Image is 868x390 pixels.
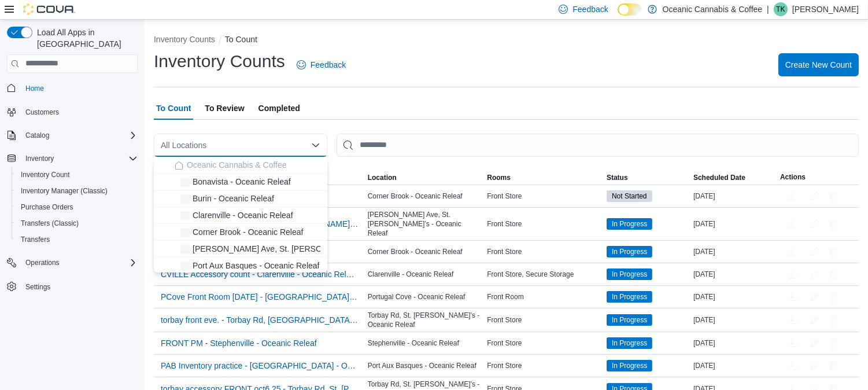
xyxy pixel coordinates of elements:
a: Transfers (Classic) [16,216,83,230]
span: Scheduled Date [693,173,745,182]
button: Home [2,80,142,97]
span: Inventory Count [16,168,138,182]
button: Settings [2,278,142,295]
span: [PERSON_NAME] Ave, St. [PERSON_NAME]’s - Oceanic Releaf [368,210,483,238]
span: In Progress [612,360,647,371]
span: Operations [25,258,60,267]
span: Customers [21,105,138,119]
a: Customers [21,105,64,119]
span: Burin - Oceanic Releaf [193,193,274,204]
span: In Progress [607,314,652,326]
span: In Progress [607,291,652,303]
span: Create New Count [785,59,852,71]
button: PAB Inventory practice - [GEOGRAPHIC_DATA] - Oceanic Releaf [156,357,363,374]
div: Front Store [485,189,604,203]
div: Front Store [485,313,604,327]
button: To Count [225,35,257,44]
span: FRONT PM - Stephenville - Oceanic Releaf [161,337,317,349]
span: Oceanic Cannabis & Coffee [187,159,287,171]
span: Inventory Manager (Classic) [21,186,108,196]
span: Location [368,173,397,182]
span: Corner Brook - Oceanic Releaf [368,247,463,256]
button: Port Aux Basques - Oceanic Releaf [154,257,327,274]
span: In Progress [612,269,647,279]
img: Cova [23,3,75,15]
div: [DATE] [691,359,778,373]
span: In Progress [607,246,652,257]
button: CVILLE Accessory count - Clarenville - Oceanic Releaf - Recount [156,266,363,283]
button: Create New Count [778,53,859,76]
button: Inventory Counts [154,35,215,44]
div: Front Room [485,290,604,304]
input: Dark Mode [618,3,642,16]
span: Completed [258,97,300,120]
span: Stephenville - Oceanic Releaf [368,339,459,348]
button: Oceanic Cannabis & Coffee [154,157,327,174]
div: [DATE] [691,290,778,304]
a: Inventory Count [16,168,75,182]
span: Bonavista - Oceanic Releaf [193,176,291,187]
button: Operations [21,256,64,270]
button: Inventory Count [12,167,142,183]
span: Transfers (Classic) [21,219,79,228]
button: Rooms [485,171,604,185]
p: [PERSON_NAME] [792,2,859,16]
span: PAB Inventory practice - [GEOGRAPHIC_DATA] - Oceanic Releaf [161,360,359,371]
span: Transfers [21,235,50,244]
span: Transfers [16,233,138,246]
span: In Progress [607,360,652,371]
button: torbay front eve. - Torbay Rd, [GEOGRAPHIC_DATA][PERSON_NAME] - Oceanic Releaf [156,311,363,329]
span: Catalog [25,131,49,140]
span: Inventory Count [21,170,70,179]
span: Transfers (Classic) [16,216,138,230]
div: [DATE] [691,336,778,350]
button: PCove Front Room [DATE] - [GEOGRAPHIC_DATA] - [GEOGRAPHIC_DATA] Releaf [156,288,363,306]
span: Clarenville - Oceanic Releaf [368,270,454,279]
span: Home [25,84,44,93]
div: [DATE] [691,189,778,203]
button: Bonavista - Oceanic Releaf [154,174,327,190]
a: Settings [21,280,55,294]
button: Delete [826,290,840,304]
span: In Progress [612,338,647,348]
span: Load All Apps in [GEOGRAPHIC_DATA] [32,27,138,50]
button: Inventory [21,152,58,165]
span: In Progress [607,218,652,230]
span: Status [607,173,628,182]
span: Clarenville - Oceanic Releaf [193,209,293,221]
span: In Progress [607,337,652,349]
button: Edit count details [808,288,822,306]
button: Delete [826,245,840,259]
button: Delete [826,359,840,373]
button: Location [365,171,485,185]
button: Burin - Oceanic Releaf [154,190,327,207]
div: Front Store [485,359,604,373]
button: Corner Brook - Oceanic Releaf [154,224,327,241]
button: Transfers (Classic) [12,215,142,231]
span: To Review [205,97,244,120]
h1: Inventory Counts [154,50,285,73]
button: Close list of options [311,141,320,150]
span: Catalog [21,128,138,142]
span: Feedback [572,3,608,15]
span: In Progress [612,292,647,302]
div: Front Store [485,336,604,350]
button: Catalog [2,127,142,144]
button: Scheduled Date [691,171,778,185]
span: Purchase Orders [21,203,73,212]
span: Portugal Cove - Oceanic Releaf [368,292,466,301]
span: In Progress [612,246,647,257]
span: Operations [21,256,138,270]
span: To Count [156,97,191,120]
button: Customers [2,104,142,120]
button: Edit count details [808,357,822,374]
button: Edit count details [808,311,822,329]
span: Corner Brook - Oceanic Releaf [193,226,303,238]
span: Inventory Manager (Classic) [16,184,138,198]
span: Rooms [487,173,511,182]
a: Purchase Orders [16,200,78,214]
div: [DATE] [691,267,778,281]
button: Delete [826,313,840,327]
button: Transfers [12,231,142,248]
